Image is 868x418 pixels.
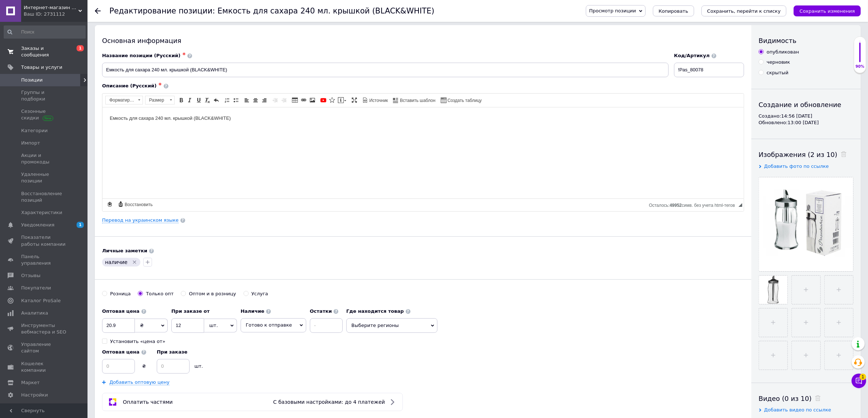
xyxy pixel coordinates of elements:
span: Добавить видео по ссылке [764,407,831,413]
span: Код/Артикул [674,53,710,58]
span: Категории [21,127,48,134]
span: Форматирование [106,96,136,104]
div: Оптом и в розницу [189,291,236,297]
b: Остатки [310,308,332,314]
span: Источник [368,98,388,104]
input: Например, H&M женское платье зеленое 38 размер вечернее макси с блестками [102,63,669,77]
label: При заказе [157,349,208,355]
b: Где находится товар [346,308,404,314]
span: Маркет [21,379,40,386]
span: Готово к отправке [246,322,292,328]
span: Интернет-магазин "Kaap" профессиональной посуды [24,4,78,11]
span: Вставить шаблон [399,98,435,104]
span: 49952 [670,203,682,208]
span: Оплатить частями [123,399,173,405]
span: Товары и услуги [21,64,62,71]
a: Курсив (Ctrl+I) [186,96,194,104]
span: Каталог ProSale [21,297,61,304]
div: Создание и обновление [759,100,853,109]
i: Сохранить изменения [799,8,855,14]
span: Добавить фото по ссылке [764,163,829,169]
a: Таблица [291,96,299,104]
div: 90% Качество заполнения [854,36,866,73]
div: Изображения (2 из 10) [759,150,853,159]
div: скрытый [767,70,789,76]
div: ₴ [135,363,153,370]
a: Перевод на украинском языке [102,217,179,223]
b: Оптовая цена [102,308,140,314]
span: Уведомления [21,222,54,228]
div: Обновлено: 13:00 [DATE] [759,119,853,126]
span: Кошелек компании [21,360,67,374]
span: С базовыми настройками: до 4 платежей [273,399,385,405]
button: Копировать [653,5,694,16]
a: Увеличить отступ [280,96,288,104]
svg: Удалить метку [132,259,137,265]
div: Вернуться назад [95,8,101,14]
a: Уменьшить отступ [271,96,279,104]
span: Удаленные позиции [21,171,67,184]
span: Просмотр позиции [589,8,636,13]
span: 1 [77,222,84,228]
div: Услуга [252,291,268,297]
div: Установить «цена от» [110,338,165,345]
a: Вставить иконку [328,96,336,104]
span: Инструменты вебмастера и SEO [21,322,67,335]
div: Видимость [759,36,853,45]
button: Сохранить, перейти к списку [701,5,787,16]
span: Восстановить [124,202,153,208]
button: Чат с покупателем1 [852,374,866,388]
a: Восстановить [117,200,154,208]
i: Сохранить, перейти к списку [707,8,781,14]
span: шт. [204,319,237,332]
div: Только опт [146,291,174,297]
input: 0 [102,318,135,333]
label: При заказе от [171,308,237,315]
span: Импорт [21,140,40,146]
input: 0 [157,359,190,374]
a: По правому краю [260,96,268,104]
span: Название позиции (Русский) [102,53,180,58]
span: ₴ [140,323,144,328]
span: Аналитика [21,310,48,316]
input: - [310,318,343,333]
a: По левому краю [243,96,251,104]
b: Оптовая цена [102,349,140,355]
span: Сезонные скидки [21,108,67,121]
a: Вставить шаблон [392,96,436,104]
span: Акции и промокоды [21,152,67,165]
a: Подчеркнутый (Ctrl+U) [195,96,203,104]
a: Добавить видео с YouTube [319,96,327,104]
input: 0 [171,318,204,333]
div: Розница [110,291,131,297]
button: Сохранить изменения [794,5,861,16]
div: 90% [854,64,866,69]
span: Заказы и сообщения [21,45,67,58]
iframe: Визуальный текстовый редактор, 3A0733CF-D635-4B3F-AA8F-AB0D198C1463 [102,107,744,198]
a: Полужирный (Ctrl+B) [177,96,185,104]
span: ✱ [158,82,161,87]
a: Вставить / удалить маркированный список [232,96,240,104]
a: Изображение [308,96,316,104]
div: Создано: 14:56 [DATE] [759,113,853,119]
a: Источник [361,96,389,104]
span: Характеристики [21,209,62,216]
a: Добавить оптовую цену [109,379,170,385]
a: Вставить / удалить нумерованный список [223,96,231,104]
h1: Редактирование позиции: Емкость для сахара 240 мл. крышкой (BLACK&WHITE) [109,7,435,15]
span: ✱ [182,52,186,56]
div: черновик [767,59,790,66]
div: опубликован [767,49,799,55]
a: Отменить (Ctrl+Z) [212,96,220,104]
a: Вставить/Редактировать ссылку (Ctrl+L) [300,96,308,104]
div: Подсчет символов [649,201,739,208]
a: Размер [145,96,175,104]
div: Ваш ID: 2731112 [24,11,87,17]
input: Поиск [4,25,86,39]
a: Убрать форматирование [203,96,211,104]
span: Группы и подборки [21,89,67,102]
input: 0 [102,359,135,374]
span: Выберите регионы [346,318,437,333]
a: Сделать резервную копию сейчас [106,200,114,208]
